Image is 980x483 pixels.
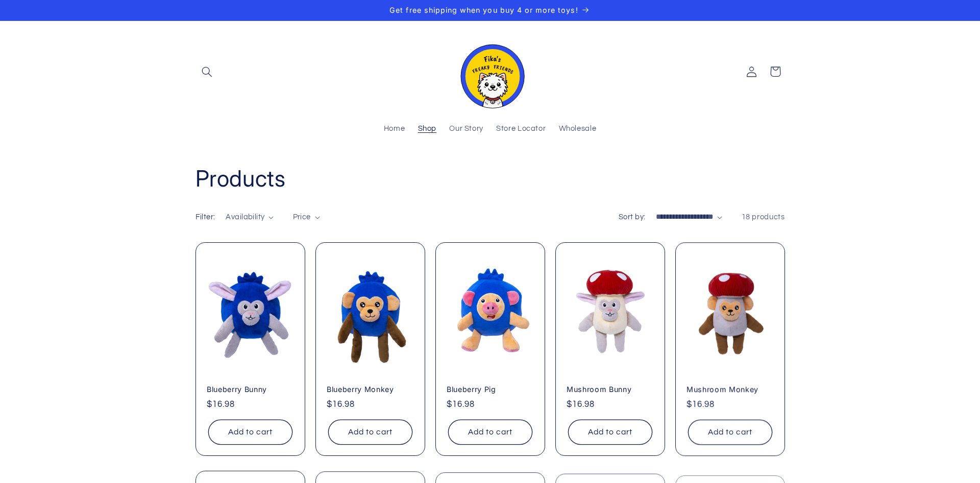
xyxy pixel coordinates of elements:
h2: Filter: [195,212,215,223]
span: Shop [418,124,437,134]
a: Home [377,118,411,141]
summary: Price [293,212,320,223]
span: Price [293,213,311,221]
a: Shop [411,118,443,141]
a: Our Story [443,118,490,141]
a: Blueberry Pig [447,385,534,394]
a: Wholesale [552,118,603,141]
a: Fika's Freaky Friends [450,31,530,112]
a: Mushroom Monkey [687,385,774,394]
span: 18 products [742,213,785,221]
span: Our Story [449,124,483,134]
a: Blueberry Monkey [327,385,414,394]
span: Wholesale [559,124,597,134]
summary: Search [195,60,219,83]
button: Add to cart [328,420,412,445]
h1: Products [195,164,785,193]
button: Add to cart [448,420,532,445]
span: Store Locator [496,124,546,134]
summary: Availability (0 selected) [226,212,274,223]
a: Store Locator [490,118,552,141]
button: Add to cart [688,420,772,445]
a: Blueberry Bunny [207,385,294,394]
label: Sort by: [619,213,645,221]
span: Get free shipping when you buy 4 or more toys! [389,6,578,14]
img: Fika's Freaky Friends [454,35,526,108]
button: Add to cart [568,420,652,445]
span: Home [384,124,405,134]
button: Add to cart [208,420,292,445]
span: Availability [226,213,264,221]
a: Mushroom Bunny [567,385,654,394]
